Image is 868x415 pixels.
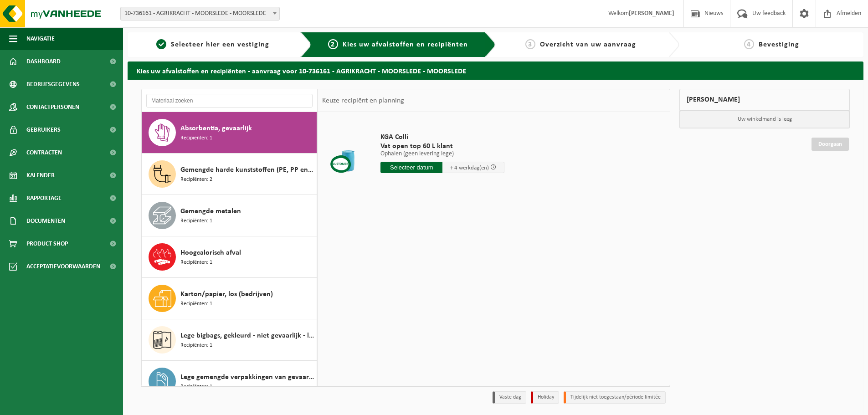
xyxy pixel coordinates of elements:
[564,391,666,404] li: Tijdelijk niet toegestaan/période limitée
[142,154,317,195] button: Gemengde harde kunststoffen (PE, PP en PVC), recycleerbaar (industrieel) Recipiënten: 2
[180,372,314,383] span: Lege gemengde verpakkingen van gevaarlijke stoffen
[26,141,62,164] span: Contracten
[180,164,314,175] span: Gemengde harde kunststoffen (PE, PP en PVC), recycleerbaar (industrieel)
[180,383,212,391] span: Recipiënten: 1
[142,195,317,236] button: Gemengde metalen Recipiënten: 1
[180,175,212,184] span: Recipiënten: 2
[680,111,849,128] p: Uw winkelmand is leeg
[180,123,252,134] span: Absorbentia, gevaarlijk
[180,300,212,308] span: Recipiënten: 1
[180,330,314,341] span: Lege bigbags, gekleurd - niet gevaarlijk - los
[26,164,55,187] span: Kalender
[180,289,273,300] span: Karton/papier, los (bedrijven)
[180,217,212,225] span: Recipiënten: 1
[180,258,212,267] span: Recipiënten: 1
[531,391,559,404] li: Holiday
[679,89,850,111] div: [PERSON_NAME]
[525,39,535,49] span: 3
[180,134,212,143] span: Recipiënten: 1
[128,61,863,79] h2: Kies uw afvalstoffen en recipiënten - aanvraag voor 10-736161 - AGRIKRACHT - MOORSLEDE - MOORSLEDE
[142,112,317,154] button: Absorbentia, gevaarlijk Recipiënten: 1
[328,39,338,49] span: 2
[26,27,55,50] span: Navigatie
[744,39,754,49] span: 4
[180,341,212,350] span: Recipiënten: 1
[171,41,269,48] span: Selecteer hier een vestiging
[26,73,80,96] span: Bedrijfsgegevens
[142,236,317,278] button: Hoogcalorisch afval Recipiënten: 1
[121,7,279,20] span: 10-736161 - AGRIKRACHT - MOORSLEDE - MOORSLEDE
[156,39,166,49] span: 1
[142,361,317,402] button: Lege gemengde verpakkingen van gevaarlijke stoffen Recipiënten: 1
[493,391,526,404] li: Vaste dag
[146,94,313,108] input: Materiaal zoeken
[450,165,489,171] span: + 4 werkdag(en)
[812,138,849,151] a: Doorgaan
[380,142,504,151] span: Vat open top 60 L klant
[343,41,468,48] span: Kies uw afvalstoffen en recipiënten
[26,210,65,232] span: Documenten
[180,206,241,217] span: Gemengde metalen
[26,187,62,210] span: Rapportage
[629,10,674,17] strong: [PERSON_NAME]
[26,50,61,73] span: Dashboard
[142,319,317,361] button: Lege bigbags, gekleurd - niet gevaarlijk - los Recipiënten: 1
[380,133,504,142] span: KGA Colli
[132,39,293,50] a: 1Selecteer hier een vestiging
[759,41,799,48] span: Bevestiging
[26,232,68,255] span: Product Shop
[26,255,100,278] span: Acceptatievoorwaarden
[318,89,409,112] div: Keuze recipiënt en planning
[142,278,317,319] button: Karton/papier, los (bedrijven) Recipiënten: 1
[26,118,61,141] span: Gebruikers
[26,96,79,118] span: Contactpersonen
[120,7,280,20] span: 10-736161 - AGRIKRACHT - MOORSLEDE - MOORSLEDE
[380,151,504,157] p: Ophalen (geen levering lege)
[380,162,442,173] input: Selecteer datum
[540,41,636,48] span: Overzicht van uw aanvraag
[180,247,241,258] span: Hoogcalorisch afval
